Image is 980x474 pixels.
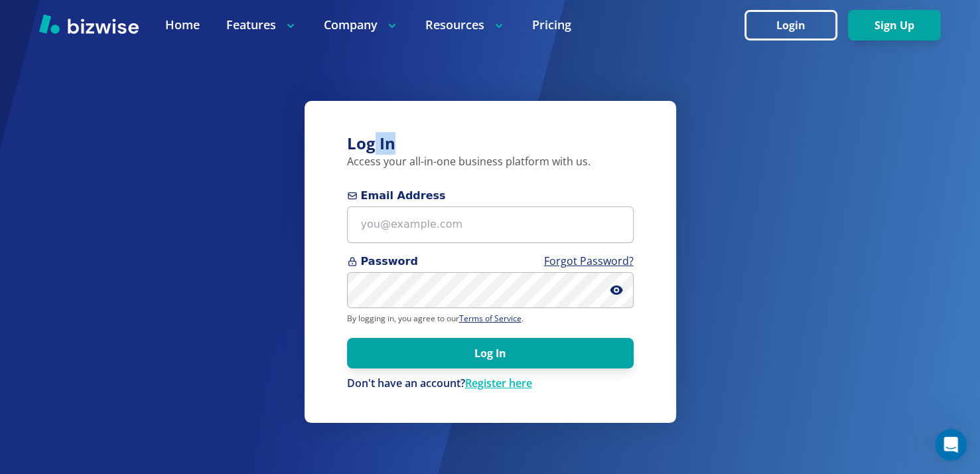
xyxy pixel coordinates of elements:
[39,14,139,34] img: Bizwise Logo
[347,376,634,391] p: Don't have an account?
[425,17,506,33] p: Resources
[347,313,634,324] p: By logging in, you agree to our .
[347,133,634,155] h3: Log In
[935,429,967,461] iframe: Intercom live chat
[347,155,634,169] p: Access your all-in-one business platform with us.
[347,254,634,270] span: Password
[226,17,297,33] p: Features
[347,188,634,204] span: Email Address
[347,376,634,391] div: Don't have an account?Register here
[744,19,848,32] a: Login
[465,376,532,390] a: Register here
[544,254,634,268] a: Forgot Password?
[744,10,837,40] button: Login
[532,17,571,33] a: Pricing
[459,313,522,324] a: Terms of Service
[848,10,941,40] button: Sign Up
[347,338,634,368] button: Log In
[324,17,399,33] p: Company
[165,17,200,33] a: Home
[848,19,941,32] a: Sign Up
[347,206,634,243] input: you@example.com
